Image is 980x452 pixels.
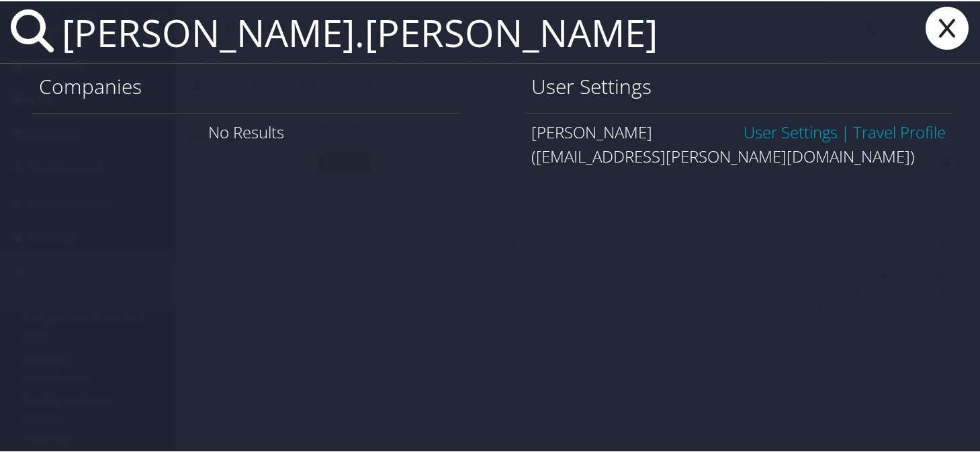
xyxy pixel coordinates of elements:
[531,143,946,167] div: ([EMAIL_ADDRESS][PERSON_NAME][DOMAIN_NAME])
[838,120,853,142] span: |
[39,71,453,99] h1: Companies
[32,111,460,150] div: No Results
[853,120,946,142] a: View OBT Profile
[531,120,652,142] span: [PERSON_NAME]
[531,71,946,99] h1: User Settings
[744,120,838,142] a: User Settings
